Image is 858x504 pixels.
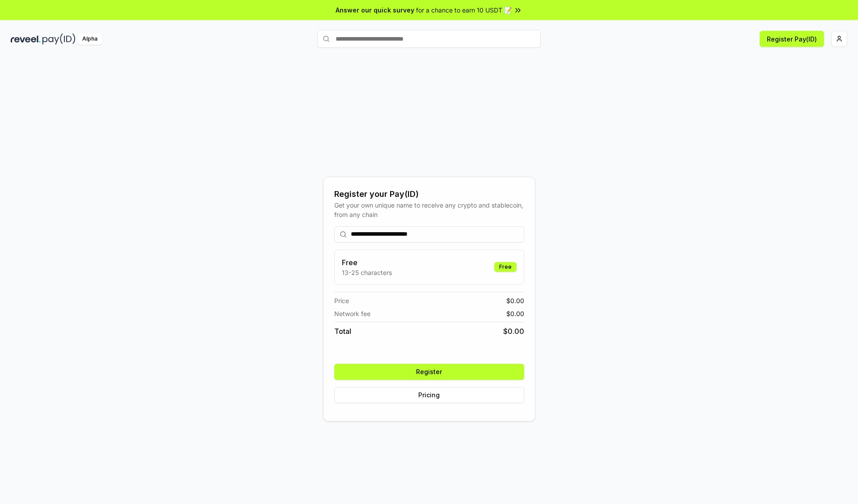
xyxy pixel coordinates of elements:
[416,5,512,15] span: for a chance to earn 10 USDT 📝
[334,364,524,380] button: Register
[42,33,76,45] img: pay_id
[11,33,41,45] img: reveel_dark
[342,257,392,268] h3: Free
[760,31,824,47] button: Register Pay(ID)
[334,188,524,200] div: Register your Pay(ID)
[342,268,392,277] p: 13-25 characters
[334,200,524,219] div: Get your own unique name to receive any crypto and stablecoin, from any chain
[77,33,102,45] div: Alpha
[494,262,517,272] div: Free
[506,296,524,305] span: $ 0.00
[506,309,524,318] span: $ 0.00
[334,387,524,403] button: Pricing
[334,326,351,337] span: Total
[334,309,370,318] span: Network fee
[334,296,349,305] span: Price
[336,5,414,15] span: Answer our quick survey
[503,326,524,337] span: $ 0.00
